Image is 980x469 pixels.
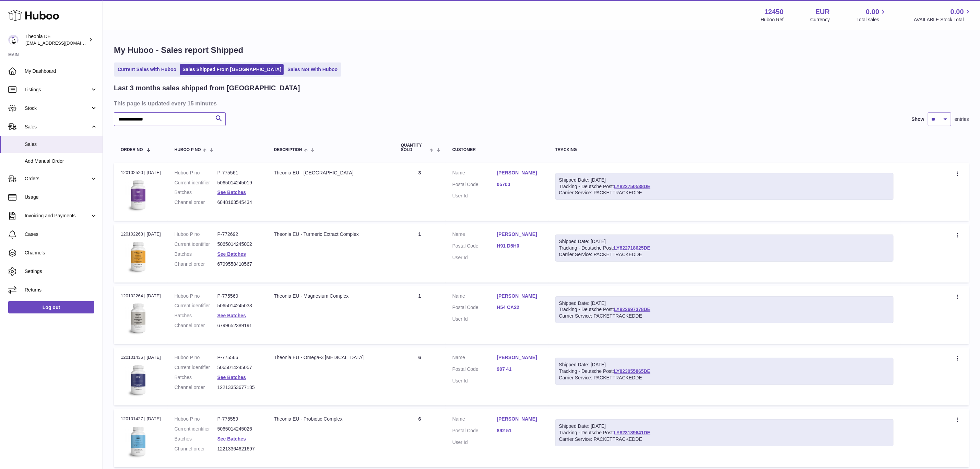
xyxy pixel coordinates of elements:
dt: Name [452,231,497,239]
dt: Batches [175,436,217,442]
td: 6 [394,347,446,405]
span: Stock [25,105,90,112]
span: entries [955,116,969,123]
a: Sales Not With Huboo [285,64,340,75]
dd: 5065014245026 [217,426,260,432]
div: Theonia EU - Magnesium Complex [274,293,387,299]
a: Log out [8,301,94,313]
a: See Batches [217,375,246,380]
a: H91 D5H0 [497,243,542,249]
h3: This page is updated every 15 minutes [114,100,967,107]
dt: Channel order [175,446,217,452]
div: 120102268 | [DATE] [121,231,161,237]
span: Add Manual Order [25,158,97,164]
span: AVAILABLE Stock Total [914,16,972,23]
a: 0.00 Total sales [857,7,887,23]
div: Tracking - Deutsche Post: [555,235,894,262]
dt: Batches [175,189,217,196]
a: LY822750538DE [614,184,650,189]
div: Customer [452,148,542,152]
div: Currency [811,16,830,23]
dd: 5065014245019 [217,180,260,186]
a: [PERSON_NAME] [497,354,542,361]
dt: Channel order [175,384,217,391]
dt: User Id [452,254,497,261]
a: LY823055865DE [614,368,650,374]
dt: Postal Code [452,366,497,374]
dd: 5065014245002 [217,241,260,248]
dt: Name [452,293,497,301]
span: Quantity Sold [401,143,428,152]
div: Huboo Ref [761,16,784,23]
div: Tracking [555,148,894,152]
dt: User Id [452,439,497,446]
div: 120102264 | [DATE] [121,293,161,299]
span: Cases [25,231,97,238]
a: [PERSON_NAME] [497,293,542,299]
dd: P-772692 [217,231,260,238]
div: Theonia EU - Omega-3 [MEDICAL_DATA] [274,354,387,361]
div: Shipped Date: [DATE] [559,362,890,368]
strong: 12450 [765,7,784,16]
div: Shipped Date: [DATE] [559,238,890,245]
dt: Batches [175,251,217,258]
dt: Batches [175,374,217,381]
span: Sales [25,141,97,148]
span: Huboo P no [175,148,201,152]
td: 1 [394,286,446,344]
dt: Current identifier [175,180,217,186]
dt: Current identifier [175,426,217,432]
dt: Name [452,416,497,424]
label: Show [912,116,924,123]
span: Channels [25,250,97,256]
a: See Batches [217,251,246,257]
a: 0.00 AVAILABLE Stock Total [914,7,972,23]
span: [EMAIL_ADDRESS][DOMAIN_NAME] [25,40,101,46]
dt: Postal Code [452,427,497,436]
dt: Channel order [175,199,217,206]
div: Theonia EU - Turmeric Extract Complex [274,231,387,238]
dt: User Id [452,193,497,199]
dt: Current identifier [175,241,217,248]
div: 120101427 | [DATE] [121,416,161,422]
span: Listings [25,87,90,93]
span: 0.00 [866,7,879,16]
a: See Batches [217,436,246,442]
div: Carrier Service: PACKETTRACKEDDE [559,190,890,196]
a: [PERSON_NAME] [497,170,542,176]
div: Tracking - Deutsche Post: [555,358,894,385]
td: 1 [394,224,446,282]
span: Orders [25,175,90,182]
dt: Name [452,170,497,178]
dt: Postal Code [452,304,497,312]
span: Usage [25,194,97,201]
a: See Batches [217,313,246,318]
img: info-de@theonia.com [8,35,19,45]
dd: 6799652389191 [217,322,260,329]
dt: Huboo P no [175,354,217,361]
span: Invoicing and Payments [25,213,90,219]
span: Settings [25,268,97,275]
dd: 12213364621697 [217,446,260,452]
a: LY822697378DE [614,307,650,312]
h1: My Huboo - Sales report Shipped [114,45,969,56]
h2: Last 3 months sales shipped from [GEOGRAPHIC_DATA] [114,83,300,93]
img: 124501725892889.jpg [121,240,155,274]
dd: 12213353677185 [217,384,260,391]
dt: Postal Code [452,243,497,251]
div: Theonia EU - Probiotic Complex [274,416,387,422]
a: [PERSON_NAME] [497,416,542,422]
span: Description [274,148,302,152]
dt: Current identifier [175,364,217,371]
dd: 6799558410567 [217,261,260,267]
a: [PERSON_NAME] [497,231,542,238]
dt: Current identifier [175,302,217,309]
img: 124501725892775.jpg [121,178,155,212]
dd: P-775560 [217,293,260,299]
div: Tracking - Deutsche Post: [555,419,894,446]
a: 907 41 [497,366,542,373]
a: 05700 [497,181,542,188]
td: 3 [394,163,446,221]
img: 124501725892853.jpg [121,424,155,459]
img: 124501725892816.jpg [121,301,155,335]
